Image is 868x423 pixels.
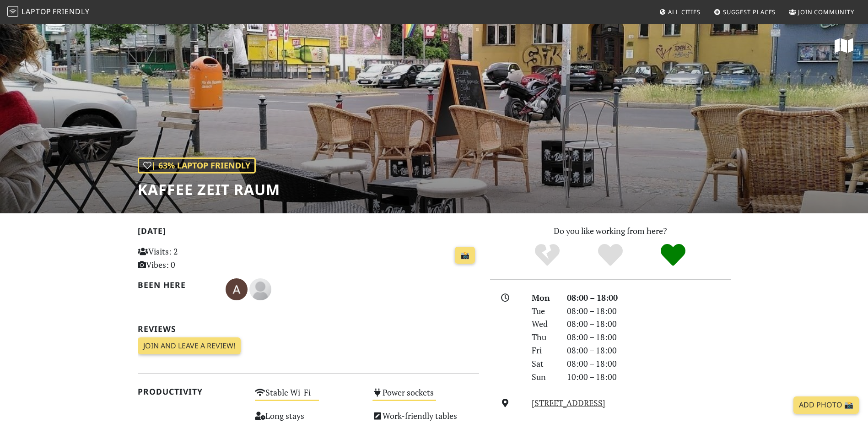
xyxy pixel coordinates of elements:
[490,224,731,238] p: Do you like working from here?
[138,226,479,239] h2: [DATE]
[53,6,89,16] span: Friendly
[526,344,561,357] div: Fri
[526,317,561,331] div: Wed
[526,304,561,318] div: Tue
[526,370,561,384] div: Sun
[249,278,271,300] img: blank-535327c66bd565773addf3077783bbfce4b00ec00e9fd257753287c682c7fa38.png
[249,283,271,294] span: Tom Ures
[138,245,244,271] p: Visits: 2 Vibes: 0
[561,357,736,370] div: 08:00 – 18:00
[367,385,485,408] div: Power sockets
[7,4,90,20] a: LaptopFriendly LaptopFriendly
[226,278,248,300] img: 3116-ana.jpg
[561,291,736,304] div: 08:00 – 18:00
[138,280,215,290] h2: Been here
[516,243,579,268] div: No
[561,331,736,344] div: 08:00 – 18:00
[723,8,776,16] span: Suggest Places
[710,4,780,20] a: Suggest Places
[138,181,280,198] h1: Kaffee Zeit Raum
[138,157,256,174] div: | 63% Laptop Friendly
[138,387,244,396] h2: Productivity
[249,385,367,408] div: Stable Wi-Fi
[455,247,475,264] a: 📸
[579,243,642,268] div: Yes
[7,6,18,17] img: LaptopFriendly
[561,370,736,384] div: 10:00 – 18:00
[798,8,854,16] span: Join Community
[561,344,736,357] div: 08:00 – 18:00
[561,317,736,331] div: 08:00 – 18:00
[561,304,736,318] div: 08:00 – 18:00
[526,291,561,304] div: Mon
[226,283,249,294] span: Ana Deutsch
[532,397,605,408] a: [STREET_ADDRESS]
[785,4,858,20] a: Join Community
[22,6,51,16] span: Laptop
[138,337,241,355] a: Join and leave a review!
[526,357,561,370] div: Sat
[655,4,704,20] a: All Cities
[793,396,859,414] a: Add Photo 📸
[526,331,561,344] div: Thu
[642,243,705,268] div: Definitely!
[138,324,479,334] h2: Reviews
[668,8,701,16] span: All Cities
